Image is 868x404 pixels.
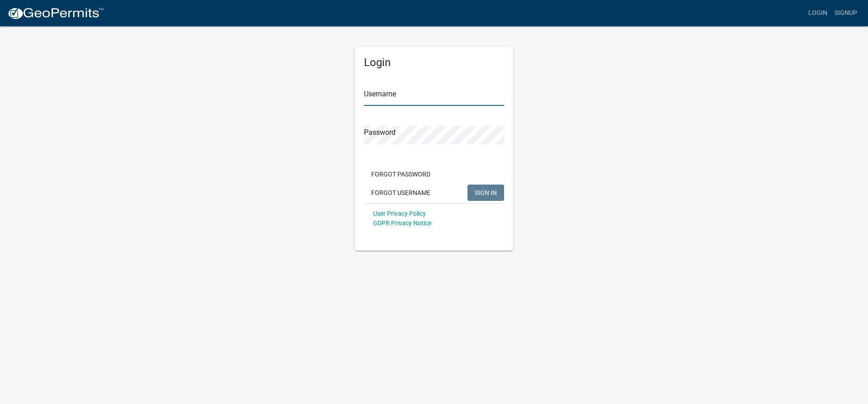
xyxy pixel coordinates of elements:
[373,210,426,217] a: User Privacy Policy
[831,5,861,22] a: Signup
[364,185,438,201] button: Forgot Username
[475,189,497,196] span: SIGN IN
[805,5,831,22] a: Login
[364,56,504,69] h5: Login
[364,166,438,182] button: Forgot Password
[373,219,431,227] a: GDPR Privacy Notice
[467,185,504,201] button: SIGN IN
